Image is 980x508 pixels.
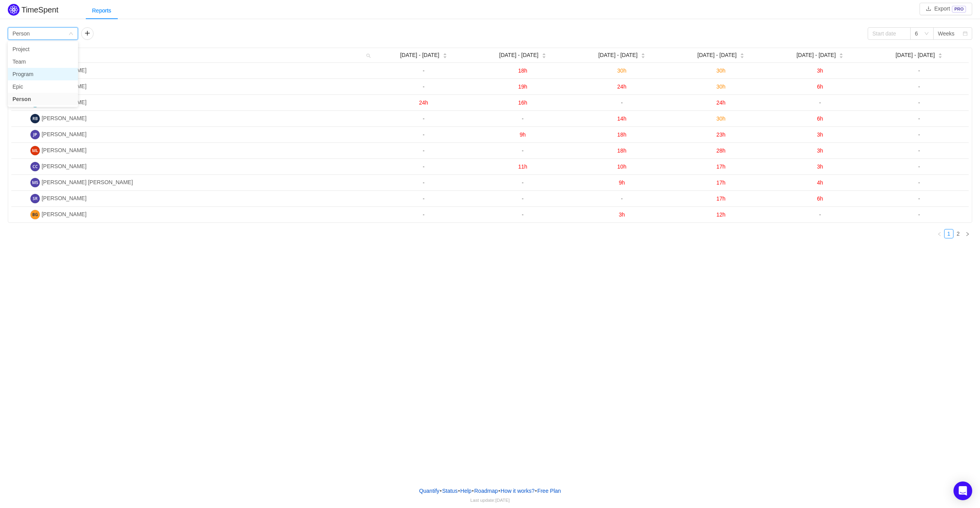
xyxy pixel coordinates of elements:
[839,52,844,57] div: Sort
[8,68,78,80] li: Program
[937,232,942,236] i: icon: left
[740,52,744,55] i: icon: caret-up
[423,115,425,122] span: -
[535,488,537,494] span: •
[641,52,645,55] i: icon: caret-up
[938,52,943,55] i: icon: caret-up
[542,55,546,57] i: icon: caret-down
[8,55,78,68] li: Team
[839,52,844,55] i: icon: caret-up
[716,99,725,106] span: 24h
[474,485,498,497] a: Roadmap
[400,51,439,59] span: [DATE] - [DATE]
[423,131,425,138] span: -
[520,131,526,138] span: 9h
[458,488,460,494] span: •
[918,211,920,218] span: -
[8,80,78,93] li: Epic
[522,179,524,186] span: -
[423,211,425,218] span: -
[518,163,527,170] span: 11h
[796,51,836,59] span: [DATE] - [DATE]
[423,179,425,186] span: -
[817,67,823,74] span: 3h
[716,67,725,74] span: 30h
[918,67,920,74] span: -
[30,146,40,155] img: ML
[953,229,963,238] li: 2
[443,55,447,57] i: icon: caret-down
[716,147,725,154] span: 28h
[953,481,972,500] div: Open Intercom Messenger
[42,147,87,153] span: [PERSON_NAME]
[641,55,645,57] i: icon: caret-down
[86,2,117,20] div: Reports
[920,3,972,15] button: icon: downloadExportPRO
[617,115,626,122] span: 14h
[542,52,546,57] div: Sort
[537,485,562,497] button: Free Plan
[442,485,458,497] a: Status
[522,195,524,202] span: -
[697,51,737,59] span: [DATE] - [DATE]
[817,131,823,138] span: 3h
[30,130,40,139] img: JP
[21,5,58,14] h2: TimeSpent
[42,179,133,185] span: [PERSON_NAME] [PERSON_NAME]
[817,163,823,170] span: 3h
[498,488,500,494] span: •
[42,163,87,169] span: [PERSON_NAME]
[8,43,78,55] li: Project
[423,163,425,170] span: -
[817,147,823,154] span: 3h
[42,211,87,217] span: [PERSON_NAME]
[619,179,625,186] span: 9h
[69,31,73,37] i: icon: down
[423,83,425,90] span: -
[740,55,744,57] i: icon: caret-down
[740,52,744,57] div: Sort
[716,83,725,90] span: 30h
[419,99,428,106] span: 24h
[839,55,844,57] i: icon: caret-down
[918,99,920,106] span: -
[42,115,87,121] span: [PERSON_NAME]
[42,195,87,201] span: [PERSON_NAME]
[817,195,823,202] span: 6h
[935,229,944,238] li: Previous Page
[472,488,474,494] span: •
[896,51,935,59] span: [DATE] - [DATE]
[522,147,524,154] span: -
[716,163,725,170] span: 17h
[918,179,920,186] span: -
[945,229,953,238] a: 1
[918,195,920,202] span: -
[617,83,626,90] span: 24h
[621,99,623,106] span: -
[915,28,918,39] div: 6
[963,31,968,37] i: icon: calendar
[12,28,30,39] div: Person
[617,147,626,154] span: 18h
[363,48,374,62] i: icon: search
[716,195,725,202] span: 17h
[460,485,472,497] a: Help
[443,52,447,57] div: Sort
[716,179,725,186] span: 17h
[954,229,962,238] a: 2
[419,485,440,497] a: Quantify
[817,115,823,122] span: 6h
[518,83,527,90] span: 19h
[716,131,725,138] span: 23h
[81,27,94,40] button: icon: plus
[918,163,920,170] span: -
[495,497,510,503] span: [DATE]
[924,31,929,37] i: icon: down
[716,115,725,122] span: 30h
[30,178,40,187] img: MK
[617,131,626,138] span: 18h
[8,93,78,105] li: Person
[423,195,425,202] span: -
[944,229,953,238] li: 1
[42,131,87,137] span: [PERSON_NAME]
